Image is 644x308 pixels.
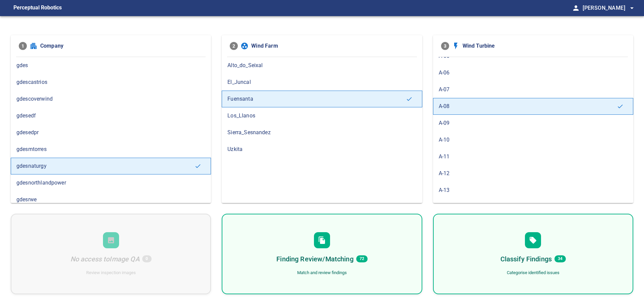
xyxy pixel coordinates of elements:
div: Uzkita [222,141,422,158]
span: 1 [19,42,27,50]
figcaption: Perceptual Robotics [13,3,62,13]
span: A-07 [439,86,628,94]
span: A-06 [439,69,628,77]
div: gdesedpr [11,124,211,141]
h6: Finding Review/Matching [276,254,353,264]
span: 72 [356,255,368,262]
span: gdesrwe [16,196,205,204]
button: [PERSON_NAME] [580,1,636,15]
div: A-10 [433,132,633,148]
div: A-12 [433,165,633,182]
span: A-11 [439,153,628,161]
div: gdesnorthlandpower [11,174,211,191]
div: A-08 [433,98,633,115]
span: 2 [230,42,238,50]
div: Alto_do_Seixal [222,57,422,74]
span: arrow_drop_down [628,4,636,12]
span: Uzkita [227,145,416,153]
span: A-08 [439,102,617,110]
span: gdescastrios [16,78,205,86]
div: A-09 [433,115,633,132]
div: A-13 [433,182,633,199]
div: gdescoverwind [11,91,211,107]
span: Los_Llanos [227,112,416,120]
span: Wind Farm [251,42,414,50]
span: gdescoverwind [16,95,205,103]
div: A-06 [433,64,633,81]
div: Fuensanta [222,91,422,107]
div: Finding Review/Matching72Match and review findings [222,214,422,294]
span: [PERSON_NAME] [583,3,636,13]
div: gdesrwe [11,191,211,208]
span: Sierra_Sesnandez [227,129,416,137]
div: Categorise identified issues [507,270,559,276]
span: gdesnaturgy [16,162,195,170]
span: gdesnorthlandpower [16,179,205,187]
div: Sierra_Sesnandez [222,124,422,141]
span: gdes [16,61,205,69]
div: gdes [11,57,211,74]
span: gdesedf [16,112,205,120]
h6: Classify Findings [500,254,552,264]
div: gdesmtorres [11,141,211,158]
div: gdescastrios [11,74,211,91]
span: 34 [554,255,566,262]
div: A-14 [433,199,633,215]
div: A-07 [433,81,633,98]
div: Match and review findings [297,270,347,276]
span: A-13 [439,186,628,194]
div: A-11 [433,148,633,165]
span: gdesmtorres [16,145,205,153]
span: Company [40,42,203,50]
span: 3 [441,42,449,50]
div: Classify Findings34Categorise identified issues [433,214,633,294]
span: A-12 [439,169,628,177]
div: gdesedf [11,107,211,124]
span: person [572,4,580,12]
span: Wind Turbine [463,42,625,50]
div: El_Juncal [222,74,422,91]
div: gdesnaturgy [11,158,211,174]
span: Fuensanta [227,95,406,103]
span: gdesedpr [16,129,205,137]
span: El_Juncal [227,78,416,86]
div: Los_Llanos [222,107,422,124]
span: Alto_do_Seixal [227,61,416,69]
span: A-09 [439,119,628,127]
span: A-10 [439,136,628,144]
